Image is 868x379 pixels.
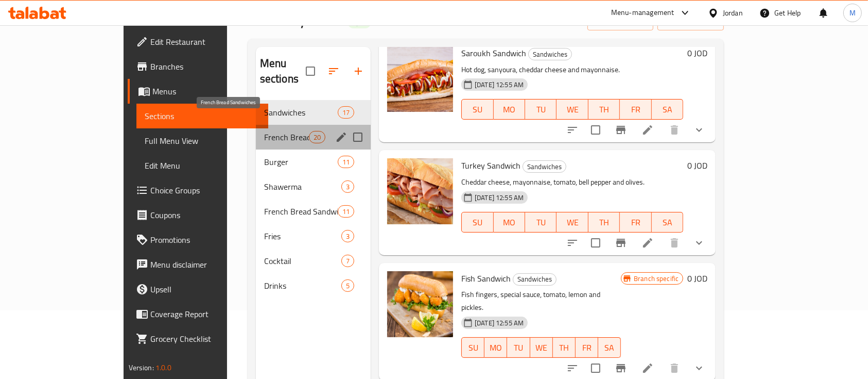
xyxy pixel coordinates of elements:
[128,252,269,277] a: Menu disclaimer
[461,288,621,314] p: Fish fingers, special sauce, tomato, lemon and pickles.
[256,249,371,273] div: Cocktail7
[630,274,683,284] span: Branch specific
[136,128,269,153] a: Full Menu View
[128,178,269,203] a: Choice Groups
[260,56,306,87] h2: Menu sections
[342,182,354,192] span: 3
[494,212,525,233] button: MO
[609,230,633,255] button: Branch-specific-item
[471,80,528,90] span: [DATE] 12:55 AM
[128,79,269,104] a: Menus
[484,337,507,358] button: MO
[641,237,654,249] a: Edit menu item
[525,212,557,233] button: TU
[466,215,489,230] span: SU
[641,362,654,374] a: Edit menu item
[155,361,171,374] span: 1.0.0
[300,60,321,82] span: Select all sections
[387,158,453,224] img: Turkey Sandwich
[662,230,687,255] button: delete
[461,63,683,76] p: Hot dog, sanyoura, cheddar cheese and mayonnaise.
[145,135,261,147] span: Full Menu View
[588,212,620,233] button: TH
[338,205,354,218] div: items
[256,224,371,249] div: Fries3
[461,176,683,189] p: Cheddar cheese, mayonnaise, tomato, bell pepper and olives.
[561,215,584,230] span: WE
[687,271,707,286] h6: 0 JOD
[338,157,354,167] span: 11
[264,230,341,242] span: Fries
[528,48,572,60] div: Sandwiches
[553,337,576,358] button: TH
[513,273,556,285] span: Sandwiches
[128,54,269,79] a: Branches
[561,102,584,117] span: WE
[523,160,566,173] div: Sandwiches
[652,212,683,233] button: SA
[693,237,705,249] svg: Show Choices
[264,255,341,267] span: Cocktail
[321,59,346,84] span: Sort sections
[620,212,651,233] button: FR
[662,118,687,142] button: delete
[687,118,711,142] button: show more
[602,340,617,355] span: SA
[641,124,654,136] a: Edit menu item
[129,361,154,374] span: Version:
[150,36,261,48] span: Edit Restaurant
[596,14,645,27] span: import
[256,199,371,224] div: French Bread Sandwiches Meals11
[309,131,325,143] div: items
[656,102,679,117] span: SA
[150,283,261,295] span: Upsell
[264,205,338,218] span: French Bread Sandwiches Meals
[498,102,521,117] span: MO
[471,193,528,203] span: [DATE] 12:55 AM
[529,48,571,60] span: Sandwiches
[560,230,585,255] button: sort-choices
[525,99,557,120] button: TU
[593,215,616,230] span: TH
[461,337,484,358] button: SU
[264,279,341,292] span: Drinks
[494,99,525,120] button: MO
[624,215,647,230] span: FR
[511,340,526,355] span: TU
[666,14,716,27] span: export
[620,99,651,120] button: FR
[387,271,453,337] img: Fish Sandwich
[150,209,261,221] span: Coupons
[346,59,371,84] button: Add section
[461,271,511,286] span: Fish Sandwich
[687,158,707,173] h6: 0 JOD
[341,279,354,292] div: items
[150,184,261,196] span: Choice Groups
[585,232,606,254] span: Select to update
[580,340,594,355] span: FR
[723,7,743,19] div: Jordan
[264,180,341,193] span: Shawerma
[150,258,261,271] span: Menu disclaimer
[598,337,621,358] button: SA
[150,234,261,246] span: Promotions
[693,124,705,136] svg: Show Choices
[264,131,309,143] span: French Bread Sandwiches
[145,159,261,172] span: Edit Menu
[338,108,354,118] span: 17
[523,161,566,173] span: Sandwiches
[624,102,647,117] span: FR
[461,212,493,233] button: SU
[342,232,354,241] span: 3
[507,337,530,358] button: TU
[609,118,633,142] button: Branch-specific-item
[461,45,526,61] span: Saroukh Sandwich
[264,106,338,119] span: Sandwiches
[687,230,711,255] button: show more
[256,125,371,150] div: French Bread Sandwiches20edit
[338,156,354,168] div: items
